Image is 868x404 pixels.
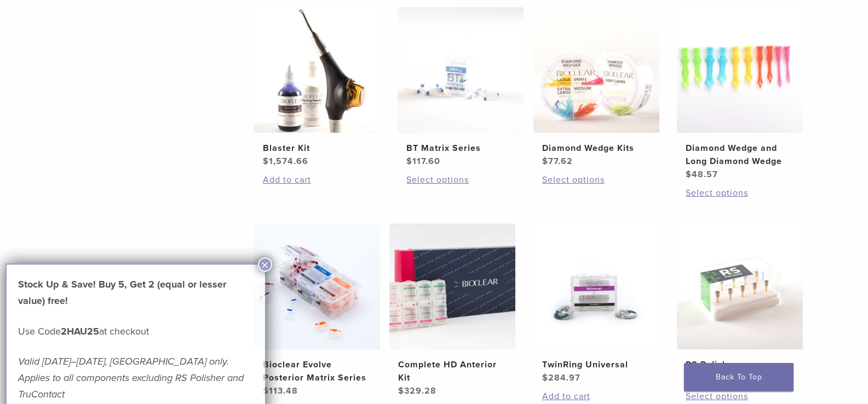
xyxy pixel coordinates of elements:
img: Bioclear Evolve Posterior Matrix Series [254,224,380,349]
p: Use Code at checkout [18,323,254,339]
img: Diamond Wedge and Long Diamond Wedge [677,7,803,133]
a: Add to cart: “TwinRing Universal” [542,390,651,403]
span: $ [542,372,548,383]
span: $ [263,156,269,167]
h2: Blaster Kit [263,142,371,155]
a: Complete HD Anterior KitComplete HD Anterior Kit $329.28 [389,224,516,397]
a: TwinRing UniversalTwinRing Universal $284.97 [533,224,660,384]
img: Diamond Wedge Kits [533,7,659,133]
h2: TwinRing Universal [542,358,651,371]
a: Select options for “Diamond Wedge Kits” [542,173,651,186]
span: $ [686,169,692,180]
img: Blaster Kit [254,7,380,133]
a: Diamond Wedge KitsDiamond Wedge Kits $77.62 [533,7,660,168]
a: Add to cart: “Blaster Kit” [263,173,371,186]
a: Blaster KitBlaster Kit $1,574.66 [254,7,381,168]
bdi: 117.60 [406,156,440,167]
img: TwinRing Universal [533,224,659,349]
bdi: 48.57 [686,169,718,180]
h2: BT Matrix Series [406,142,515,155]
h2: RS Polisher [686,358,794,371]
span: $ [406,156,412,167]
bdi: 113.48 [263,385,298,396]
span: $ [398,385,404,396]
h2: Complete HD Anterior Kit [398,358,507,384]
a: Select options for “Diamond Wedge and Long Diamond Wedge” [686,186,794,200]
h2: Bioclear Evolve Posterior Matrix Series [263,358,371,384]
a: RS PolisherRS Polisher $117.60 [676,224,804,384]
span: $ [542,156,548,167]
a: Select options for “RS Polisher” [686,390,794,403]
h2: Diamond Wedge Kits [542,142,651,155]
bdi: 77.62 [542,156,573,167]
img: Complete HD Anterior Kit [389,224,515,349]
bdi: 284.97 [542,372,580,383]
a: Bioclear Evolve Posterior Matrix SeriesBioclear Evolve Posterior Matrix Series $113.48 [254,224,381,397]
strong: Stock Up & Save! Buy 5, Get 2 (equal or lesser value) free! [18,278,226,307]
a: Select options for “BT Matrix Series” [406,173,515,186]
strong: 2HAU25 [61,325,99,337]
img: RS Polisher [677,224,803,349]
bdi: 1,574.66 [263,156,308,167]
a: Back To Top [684,363,794,391]
button: Close [258,257,272,272]
em: Valid [DATE]–[DATE], [GEOGRAPHIC_DATA] only. Applies to all components excluding RS Polisher and ... [18,355,244,400]
a: BT Matrix SeriesBT Matrix Series $117.60 [397,7,525,168]
bdi: 329.28 [398,385,436,396]
a: Diamond Wedge and Long Diamond WedgeDiamond Wedge and Long Diamond Wedge $48.57 [676,7,804,181]
h2: Diamond Wedge and Long Diamond Wedge [686,142,794,168]
img: BT Matrix Series [398,7,524,133]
